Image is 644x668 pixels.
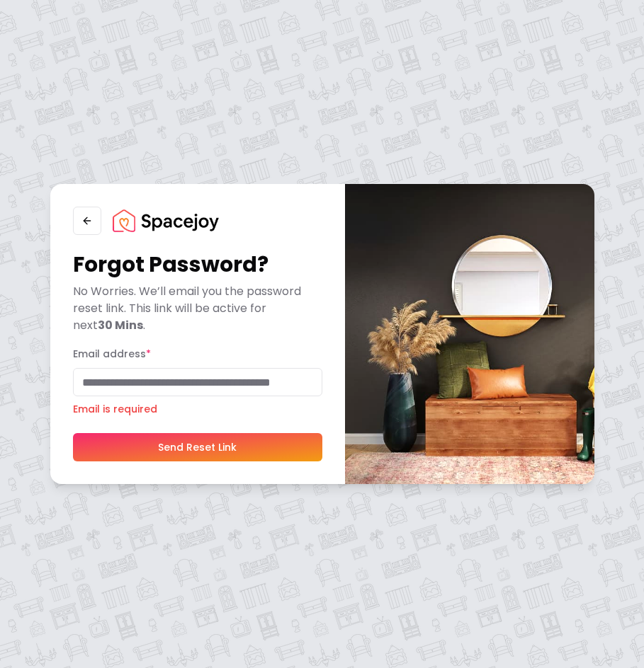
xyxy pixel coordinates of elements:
button: Send Reset Link [73,433,322,461]
p: Email is required [73,402,322,416]
img: Spacejoy Logo [113,209,219,232]
label: Email address [73,347,151,361]
img: banner [345,184,594,484]
b: 30 Mins [98,317,143,333]
p: No Worries. We’ll email you the password reset link. This link will be active for next . [73,283,322,334]
h1: Forgot Password? [73,252,322,277]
